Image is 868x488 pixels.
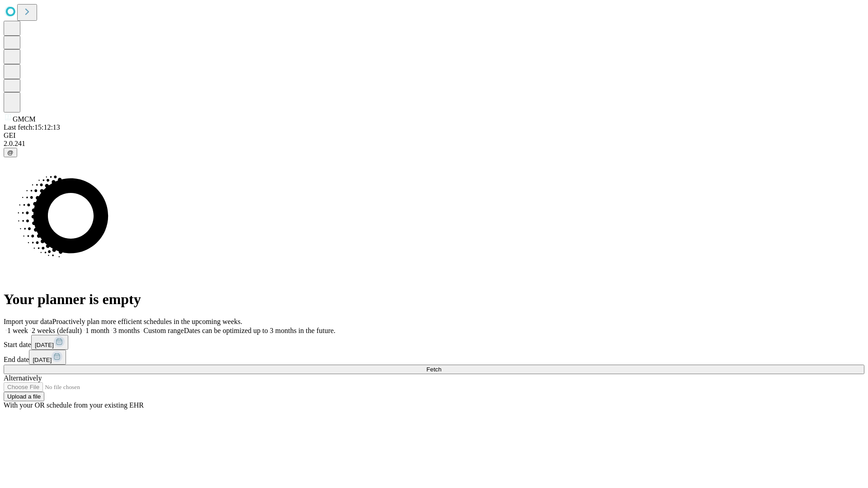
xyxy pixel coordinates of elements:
[4,318,52,325] span: Import your data
[426,366,441,373] span: Fetch
[4,365,864,374] button: Fetch
[113,327,140,334] span: 3 months
[4,392,44,401] button: Upload a file
[7,327,28,334] span: 1 week
[7,149,14,156] span: @
[143,327,184,334] span: Custom range
[4,131,864,140] div: GEI
[4,401,144,409] span: With your OR schedule from your existing EHR
[35,342,54,348] span: [DATE]
[33,357,52,363] span: [DATE]
[85,327,109,334] span: 1 month
[4,335,864,350] div: Start date
[184,327,335,334] span: Dates can be optimized up to 3 months in the future.
[4,123,60,131] span: Last fetch: 15:12:13
[13,115,36,123] span: GMCM
[52,318,242,325] span: Proactively plan more efficient schedules in the upcoming weeks.
[31,335,68,350] button: [DATE]
[29,350,66,365] button: [DATE]
[4,374,42,382] span: Alternatively
[4,350,864,365] div: End date
[4,291,864,308] h1: Your planner is empty
[4,140,864,148] div: 2.0.241
[32,327,82,334] span: 2 weeks (default)
[4,148,17,157] button: @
